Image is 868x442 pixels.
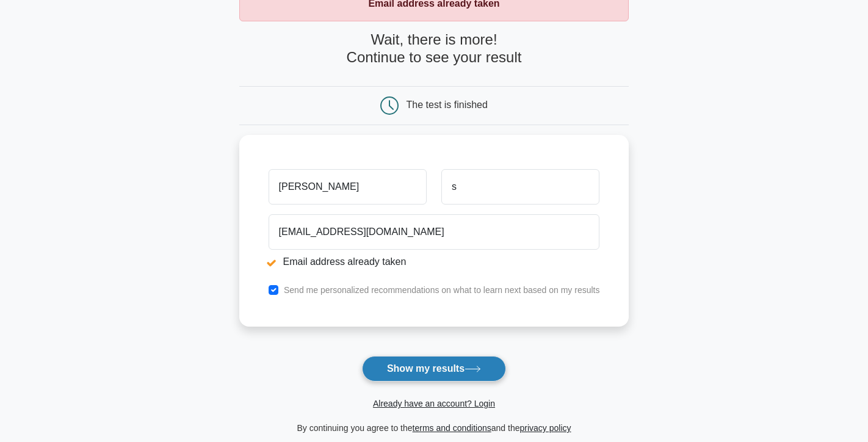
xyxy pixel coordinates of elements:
[362,356,506,382] button: Show my results
[232,421,637,435] div: By continuing you agree to the and the
[407,100,488,110] div: The test is finished
[269,255,600,269] li: Email address already taken
[284,285,600,295] label: Send me personalized recommendations on what to learn next based on my results
[269,169,427,205] input: First name
[269,214,600,250] input: Email
[520,423,571,433] a: privacy policy
[413,423,491,433] a: terms and conditions
[441,169,599,205] input: Last name
[373,399,495,408] a: Already have an account? Login
[239,31,629,67] h4: Wait, there is more! Continue to see your result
